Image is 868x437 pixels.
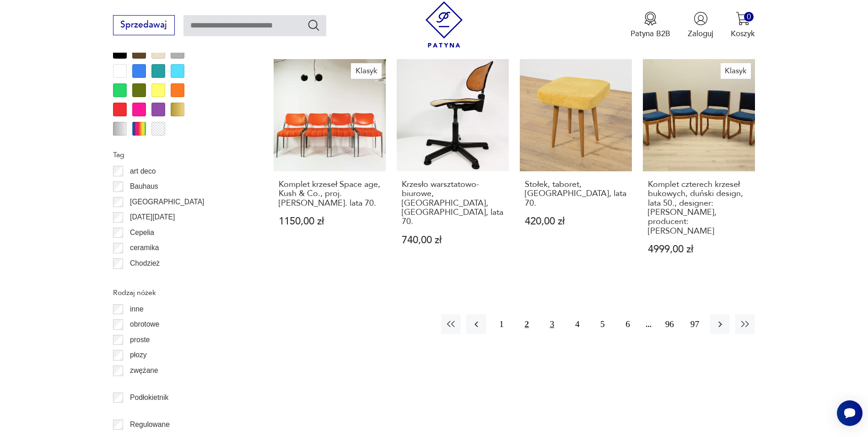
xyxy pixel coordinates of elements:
p: proste [130,334,150,346]
a: Sprzedawaj [113,22,175,29]
p: Tag [113,149,248,161]
p: Ćmielów [130,273,157,285]
p: [GEOGRAPHIC_DATA] [130,196,204,208]
p: płozy [130,349,146,361]
p: Podłokietnik [130,392,168,404]
p: Chodzież [130,257,160,269]
button: 1 [492,314,512,334]
h3: Komplet krzeseł Space age, Kush & Co., proj. [PERSON_NAME]. lata 70. [279,180,381,208]
p: 420,00 zł [525,217,627,226]
button: 3 [542,314,562,334]
button: Sprzedawaj [113,15,175,35]
button: 6 [618,314,637,334]
a: Ikona medaluPatyna B2B [631,11,670,39]
button: 97 [685,314,705,334]
h3: Krzesło warsztatowo- biurowe, [GEOGRAPHIC_DATA], [GEOGRAPHIC_DATA], lata 70. [402,180,504,227]
p: Koszyk [731,28,755,39]
a: KlasykKomplet krzeseł Space age, Kush & Co., proj. Prof. Hans Ell. lata 70.Komplet krzeseł Space ... [274,59,386,276]
img: Ikona medalu [643,11,658,26]
p: Zaloguj [688,28,713,39]
p: 4999,00 zł [648,245,750,254]
a: Krzesło warsztatowo- biurowe, Sedus, Niemcy, lata 70.Krzesło warsztatowo- biurowe, [GEOGRAPHIC_DA... [397,59,509,276]
button: 2 [517,314,537,334]
p: 740,00 zł [402,235,504,245]
p: Rodzaj nóżek [113,287,248,299]
p: Patyna B2B [631,28,670,39]
button: 5 [593,314,612,334]
button: Patyna B2B [631,11,670,39]
img: Ikonka użytkownika [694,11,708,26]
p: Regulowane [130,419,170,431]
p: 1150,00 zł [279,217,381,226]
p: Bauhaus [130,180,158,192]
button: 0Koszyk [731,11,755,39]
a: KlasykKomplet czterech krzeseł bukowych, duński design, lata 50., designer: Holger Jacobsen, prod... [643,59,755,276]
img: Ikona koszyka [736,11,750,26]
h3: Komplet czterech krzeseł bukowych, duński design, lata 50., designer: [PERSON_NAME], producent: [... [648,180,750,236]
a: Stołek, taboret, Polska, lata 70.Stołek, taboret, [GEOGRAPHIC_DATA], lata 70.420,00 zł [520,59,632,276]
p: Cepelia [130,227,154,239]
p: obrotowe [130,318,159,330]
p: ceramika [130,242,159,254]
h3: Stołek, taboret, [GEOGRAPHIC_DATA], lata 70. [525,180,627,208]
img: Patyna - sklep z meblami i dekoracjami vintage [421,1,467,48]
button: Szukaj [307,18,320,32]
p: inne [130,303,143,315]
button: Zaloguj [688,11,713,39]
p: zwężane [130,365,158,377]
iframe: Smartsupp widget button [837,400,863,426]
div: 0 [744,12,754,22]
button: 4 [567,314,587,334]
button: 96 [660,314,679,334]
p: [DATE][DATE] [130,211,175,223]
p: art deco [130,165,156,177]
